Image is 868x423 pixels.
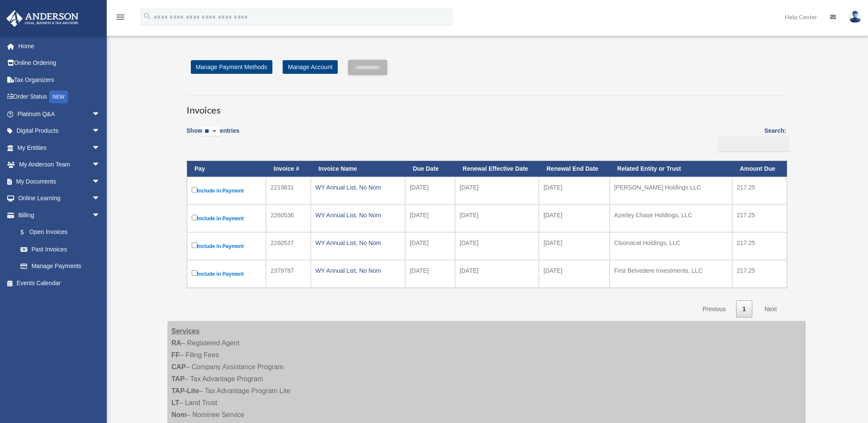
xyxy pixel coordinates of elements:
[732,204,787,232] td: 217.25
[266,232,311,260] td: 2260537
[758,300,783,318] a: Next
[92,105,109,123] span: arrow_drop_down
[405,232,455,260] td: [DATE]
[732,177,787,204] td: 217.25
[455,177,539,204] td: [DATE]
[316,237,400,249] div: WY Annual List, No Nom
[192,268,261,279] label: Include in Payment
[4,10,81,27] img: Anderson Advisors Platinum Portal
[6,139,113,156] a: My Entitiesarrow_drop_down
[92,139,109,157] span: arrow_drop_down
[192,270,197,276] input: Include in Payment
[6,105,113,123] a: Platinum Q&Aarrow_drop_down
[92,190,109,207] span: arrow_drop_down
[405,161,455,177] th: Due Date: activate to sort column ascending
[191,60,272,74] a: Manage Payment Methods
[192,213,261,224] label: Include in Payment
[610,260,732,288] td: First Belvedere Investments, LLC
[49,90,68,103] div: NEW
[732,161,787,177] th: Amount Due: activate to sort column ascending
[6,123,113,140] a: Digital Productsarrow_drop_down
[172,387,199,394] strong: TAP-Lite
[539,232,610,260] td: [DATE]
[172,375,185,382] strong: TAP
[610,204,732,232] td: Azerley Chase Holdings, LLC
[6,55,113,72] a: Online Ordering
[266,204,311,232] td: 2260536
[92,207,109,224] span: arrow_drop_down
[12,224,105,241] a: $Open Invoices
[172,327,200,335] strong: Services
[92,173,109,190] span: arrow_drop_down
[192,215,197,220] input: Include in Payment
[172,339,181,347] strong: RA
[6,190,113,207] a: Online Learningarrow_drop_down
[202,127,220,137] select: Showentries
[316,265,400,277] div: WY Annual List, No Nom
[610,232,732,260] td: Cloonacat Holdings, LLC
[455,161,539,177] th: Renewal Effective Date: activate to sort column ascending
[405,204,455,232] td: [DATE]
[6,88,113,106] a: Order StatusNEW
[92,123,109,140] span: arrow_drop_down
[849,11,862,23] img: User Pic
[192,241,261,251] label: Include in Payment
[187,161,266,177] th: Pay: activate to sort column descending
[172,399,179,406] strong: LT
[539,204,610,232] td: [DATE]
[736,300,752,318] a: 1
[732,260,787,288] td: 217.25
[6,173,113,190] a: My Documentsarrow_drop_down
[115,12,126,22] i: menu
[25,227,29,238] span: $
[405,260,455,288] td: [DATE]
[715,125,786,152] label: Search:
[187,125,240,145] label: Show entries
[12,241,109,258] a: Past Invoices
[6,156,113,173] a: My Anderson Teamarrow_drop_down
[696,300,732,318] a: Previous
[718,136,789,152] input: Search:
[6,38,113,55] a: Home
[283,60,337,74] a: Manage Account
[172,411,187,418] strong: Nom
[455,260,539,288] td: [DATE]
[187,96,786,117] h3: Invoices
[192,185,261,196] label: Include in Payment
[12,258,109,275] a: Manage Payments
[172,363,186,370] strong: CAP
[92,156,109,174] span: arrow_drop_down
[266,260,311,288] td: 2379787
[172,351,180,359] strong: FF
[610,177,732,204] td: [PERSON_NAME] Holdings LLC
[143,12,152,21] i: search
[316,181,400,193] div: WY Annual List, No Nom
[405,177,455,204] td: [DATE]
[316,209,400,221] div: WY Annual List, No Nom
[539,177,610,204] td: [DATE]
[266,161,311,177] th: Invoice #: activate to sort column ascending
[455,204,539,232] td: [DATE]
[115,15,126,22] a: menu
[610,161,732,177] th: Related Entity or Trust: activate to sort column ascending
[6,274,113,292] a: Events Calendar
[6,71,113,88] a: Tax Organizers
[539,161,610,177] th: Renewal End Date: activate to sort column ascending
[192,187,197,193] input: Include in Payment
[6,207,109,224] a: Billingarrow_drop_down
[732,232,787,260] td: 217.25
[539,260,610,288] td: [DATE]
[266,177,311,204] td: 2219631
[455,232,539,260] td: [DATE]
[311,161,405,177] th: Invoice Name: activate to sort column ascending
[192,242,197,248] input: Include in Payment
